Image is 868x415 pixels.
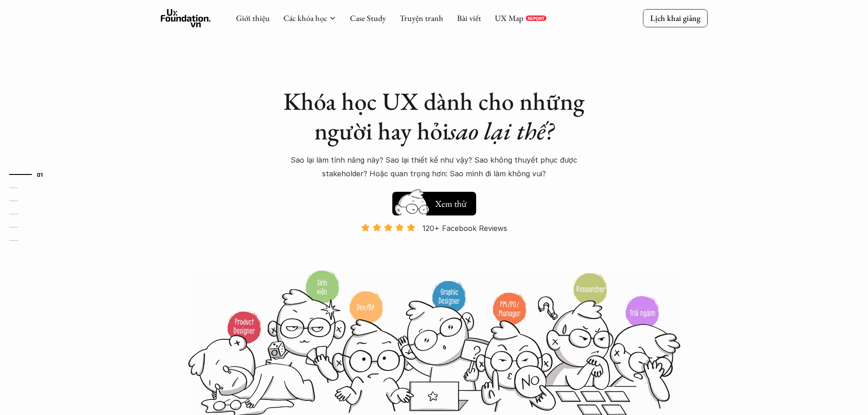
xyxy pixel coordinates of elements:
p: REPORT [528,15,544,21]
a: Các khóa học [283,13,327,23]
a: 120+ Facebook Reviews [353,223,515,269]
a: Giới thiệu [236,13,270,23]
h1: Khóa học UX dành cho những người hay hỏi [275,87,594,146]
em: sao lại thế? [449,115,554,147]
a: UX Map [495,13,524,23]
a: Truyện tranh [400,13,443,23]
a: Lịch khai giảng [643,9,708,27]
a: Bài viết [457,13,481,23]
strong: 01 [37,171,43,178]
a: Xem thử [392,187,476,215]
p: 120+ Facebook Reviews [422,221,507,235]
h5: Xem thử [435,197,467,210]
a: Case Study [350,13,386,23]
p: Sao lại làm tính năng này? Sao lại thiết kế như vậy? Sao không thuyết phục được stakeholder? Hoặc... [275,153,594,181]
a: 01 [9,169,52,180]
p: Lịch khai giảng [650,13,700,23]
a: REPORT [526,15,546,21]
